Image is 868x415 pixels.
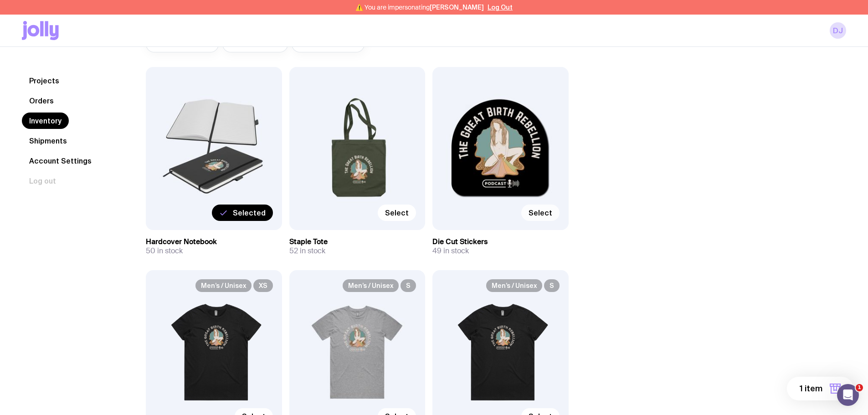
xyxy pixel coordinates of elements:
button: Log Out [488,4,513,11]
a: Inventory [22,113,69,129]
span: S [401,279,416,292]
span: 50 in stock [146,246,183,256]
h3: Hardcover Notebook [146,237,282,246]
a: Shipments [22,133,74,149]
span: 52 in stock [289,246,325,256]
span: Men’s / Unisex [343,279,399,292]
span: 1 item [800,383,822,394]
button: 1 item [787,377,853,400]
iframe: Intercom live chat [837,384,859,406]
span: Select [385,208,409,217]
span: Selected [233,208,266,217]
span: Men’s / Unisex [486,279,542,292]
a: Projects [22,72,67,89]
span: Men’s / Unisex [195,279,252,292]
h3: Die Cut Stickers [432,237,569,246]
span: 1 [856,384,863,391]
span: [PERSON_NAME] [430,4,484,11]
a: Account Settings [22,153,99,169]
button: Log out [22,173,63,189]
span: 49 in stock [432,246,469,256]
span: ⚠️ You are impersonating [355,4,484,11]
a: Orders [22,92,61,109]
span: XS [253,279,273,292]
span: Select [529,208,552,217]
span: S [544,279,560,292]
h3: Staple Tote [289,237,426,246]
a: DJ [830,22,846,39]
